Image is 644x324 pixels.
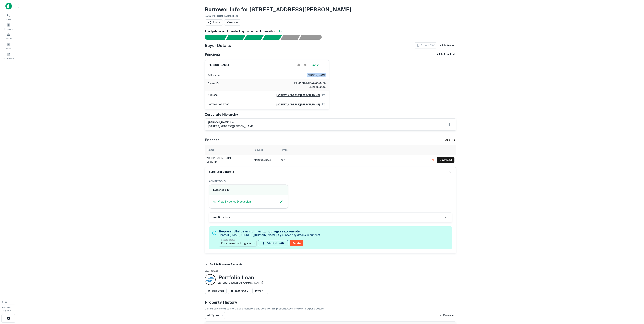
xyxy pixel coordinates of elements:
a: Contacts [1,32,16,41]
th: Type [279,145,428,155]
span: SREO Search [3,57,14,60]
button: Download [437,157,454,163]
h3: Portfolio Loan [218,274,263,281]
span: Borrower Requests [2,306,11,312]
p: Full Name [208,73,220,77]
button: Save Loan [205,288,227,294]
button: + Add Owner [439,42,456,48]
p: [STREET_ADDRESS][PERSON_NAME] [208,124,254,128]
div: Principals found, still searching for contact information. This may take time... [281,35,300,40]
button: Export CSV [228,288,251,294]
td: pdf [279,155,428,165]
a: Search [1,12,16,21]
p: Address [208,93,218,98]
a: ViewLoan [224,19,241,26]
h6: Principals found, AI now looking for contact information... [205,30,456,33]
span: Borrowers [4,28,13,30]
h6: Loan : [PERSON_NAME] LLC [205,14,351,18]
button: Reject [303,62,309,68]
label: Update Status [221,238,235,241]
a: View Evidence Discussion [213,200,251,204]
h6: 29bd8511-2015-4e06-8d5f-43211ab92060 [286,81,326,89]
h6: Evidence Link [213,188,284,192]
h4: Property History [205,299,456,305]
span: Contacts [5,37,12,40]
p: 2 properties ([GEOGRAPHIC_DATA]) [218,281,263,285]
button: More [252,288,268,294]
button: Copy Address [321,93,326,98]
a: [STREET_ADDRESS][PERSON_NAME] [274,103,320,106]
a: [STREET_ADDRESS][PERSON_NAME] [274,94,320,97]
span: Loan Details [205,270,218,272]
div: scrollable content [205,145,456,167]
td: 2146 [PERSON_NAME] - deed.pdf [205,155,252,165]
p: Borrower Address [208,102,229,107]
div: All Types [205,312,225,319]
h5: Corporate Hierarchy [205,112,238,117]
h6: [PERSON_NAME] llc [208,121,254,124]
button: Enrich [310,62,321,68]
a: Saved [1,41,16,51]
p: View Evidence Discussion [218,200,251,204]
h6: [PERSON_NAME] [208,63,229,67]
span: 0 / 10 [2,301,7,304]
p: Contact [EMAIL_ADDRESS][DOMAIN_NAME] if you need any details or support. [219,233,320,237]
h6: Superuser Controls [209,170,234,174]
div: Enrichment In Progress [219,239,257,248]
a: Borrowers [1,22,16,31]
button: Expand All [438,313,456,318]
h5: Request Status: enrichment_in_progress_console [219,229,320,234]
button: Share [205,19,223,26]
h6: ADMIN TOOLS [209,179,452,183]
div: AI fulfillment process complete. [299,35,326,40]
th: Name [205,145,252,155]
h6: [PERSON_NAME] [307,73,326,77]
div: Documents found, AI parsing details... [244,35,264,40]
button: Edit Slack Link [279,199,284,204]
button: Back to Borrower Requests [204,261,244,267]
a: SREO Search [1,51,16,60]
button: Delete file [430,157,436,163]
h4: Buyer Details [205,42,231,48]
div: Type [282,148,288,152]
td: Mortgage Deed [252,155,279,165]
h3: Borrower Info for [STREET_ADDRESS][PERSON_NAME] [205,5,351,14]
h5: Evidence [205,137,219,142]
div: Principals found, AI now looking for contact information... [262,35,282,40]
p: Combined view of all mortgages, transfers, and liens for this property. Click any row to expand d... [205,307,456,311]
span: Search [6,18,11,20]
span: Saved [6,47,11,50]
button: Delete [290,240,303,246]
img: capitalize-icon.png [5,3,12,9]
h5: Principals [205,52,221,57]
button: Accept [295,62,301,68]
iframe: Chat Widget [627,297,644,313]
button: Copy Address [321,102,326,107]
div: + Add File [437,137,461,143]
th: Source [252,145,279,155]
div: Your request is received and processing... [226,35,246,40]
div: Name [207,148,214,152]
p: Owner ID [208,81,219,89]
button: Priority:Low(1) [258,240,288,246]
h6: Audit History [213,216,230,219]
div: Source [255,148,263,152]
div: Sending borrower request to AI... [201,35,226,40]
button: + Add Principal [436,51,456,57]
